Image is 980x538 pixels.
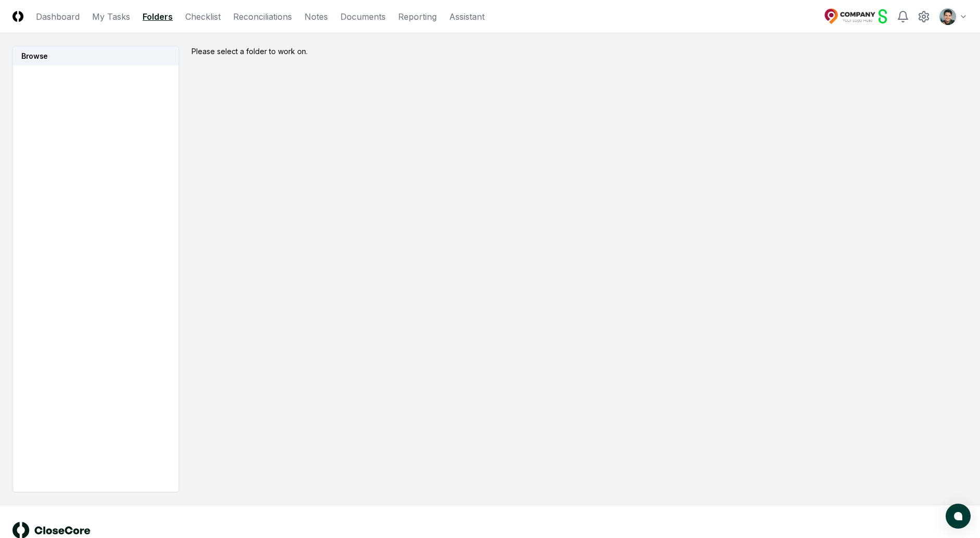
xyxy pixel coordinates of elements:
a: Checklist [185,10,221,23]
a: Reconciliations [233,10,292,23]
a: Documents [340,10,386,23]
a: Folders [143,10,173,23]
a: Notes [304,10,328,23]
a: My Tasks [92,10,130,23]
button: atlas-launcher [946,504,971,529]
div: Please select a folder to work on. [192,46,968,57]
img: Sage Intacct Demo logo [824,8,888,25]
img: d09822cc-9b6d-4858-8d66-9570c114c672_298d096e-1de5-4289-afae-be4cc58aa7ae.png [939,8,956,25]
a: Dashboard [36,10,80,23]
h3: Browse [13,46,179,66]
img: Logo [12,11,23,22]
a: Reporting [398,10,437,23]
a: Assistant [449,10,485,23]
